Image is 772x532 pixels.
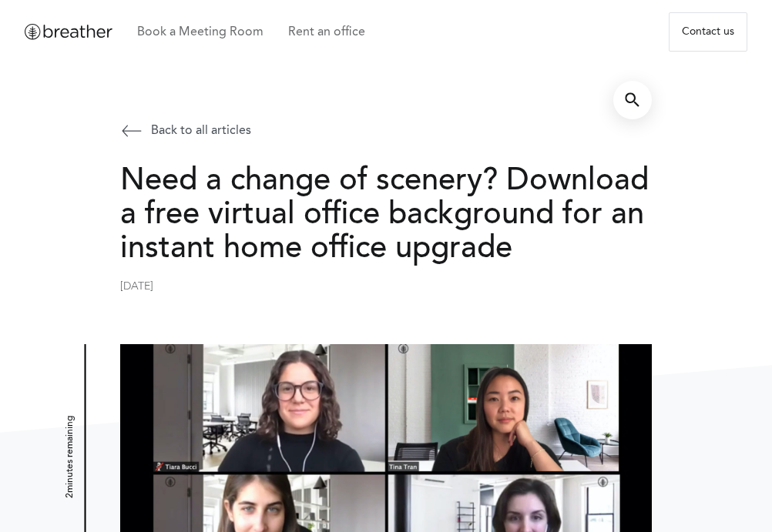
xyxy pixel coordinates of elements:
h2: Need a change of scenery? Download a free virtual office background for an instant home office up... [120,165,652,266]
span: Back to all articles [151,122,251,140]
span: 2 [65,493,75,498]
a: Back to all articles [120,115,251,146]
time: [DATE] [120,279,153,295]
